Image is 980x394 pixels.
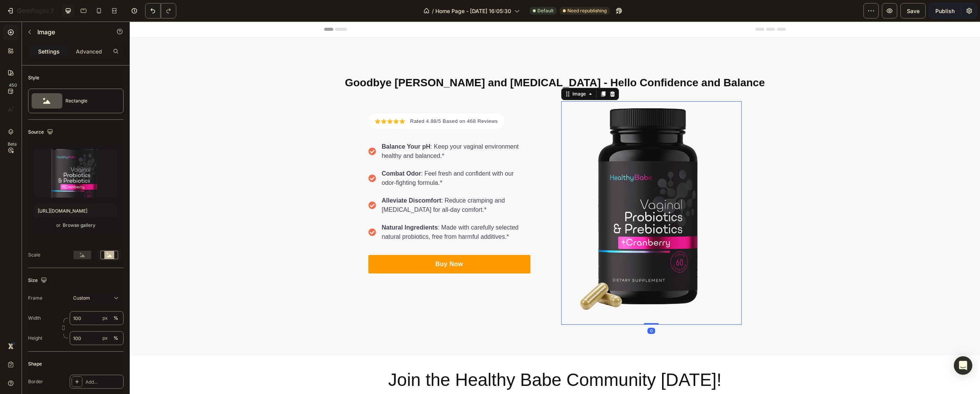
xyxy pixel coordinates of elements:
[37,27,103,37] p: Image
[432,7,434,15] span: /
[28,74,39,81] div: Style
[145,3,176,18] div: Undo/Redo
[56,221,61,230] span: or
[252,121,400,139] p: : Keep your vaginal environment healthy and balanced.*
[239,233,401,252] a: Buy Now
[6,141,18,147] div: Beta
[281,96,368,104] p: Rated 4.88/5 Based on 468 Reviews
[102,335,108,342] div: px
[63,222,95,229] div: Browse gallery
[130,22,980,394] iframe: Design area
[431,80,612,303] img: gempages_526899919517123537-0534939f-b690-45db-b509-d86121636f61.png
[518,306,525,312] div: 0
[215,55,635,67] span: Goodbye [PERSON_NAME] and [MEDICAL_DATA] - Hello Confidence and Balance
[252,203,308,209] strong: Natural Ingredients
[28,251,40,258] div: Scale
[252,149,291,155] strong: Combat Odor
[252,174,400,193] p: : Reduce cramping and [MEDICAL_DATA] for all-day comfort.*
[28,275,48,286] div: Size
[929,3,961,18] button: Publish
[252,201,400,220] p: : Made with carefully selected natural probiotics, free from harmful additives.*
[28,360,42,367] div: Shape
[900,3,926,18] button: Save
[28,127,55,137] div: Source
[111,314,120,323] button: px
[907,8,920,14] span: Save
[567,7,607,14] span: Need republishing
[3,3,57,18] button: 7
[252,176,312,182] strong: Alleviate Discomfort
[85,379,122,386] div: Add...
[111,334,120,343] button: px
[935,7,955,15] div: Publish
[114,335,118,342] div: %
[65,92,112,110] div: Rectangle
[50,6,54,15] p: 7
[537,7,554,14] span: Default
[34,149,117,198] img: preview-image
[76,47,102,55] p: Advanced
[114,315,118,322] div: %
[62,221,96,229] button: Browse gallery
[102,315,108,322] div: px
[252,122,301,128] strong: Balance Your pH
[70,291,124,305] button: Custom
[28,315,41,322] label: Width
[28,335,42,342] label: Height
[70,311,124,325] input: px%
[100,314,110,323] button: %
[441,69,458,76] div: Image
[954,356,972,375] div: Open Intercom Messenger
[7,82,18,88] div: 450
[70,331,124,345] input: px%
[38,47,60,55] p: Settings
[306,238,333,247] p: Buy Now
[28,378,43,385] div: Border
[34,204,117,218] input: https://example.com/image.jpg
[252,148,400,166] p: : Feel fresh and confident with our odor-fighting formula.*
[100,334,110,343] button: %
[73,295,90,302] span: Custom
[435,7,511,15] span: Home Page - [DATE] 16:05:30
[28,295,42,302] label: Frame
[194,346,656,371] h2: Join the Healthy Babe Community [DATE]!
